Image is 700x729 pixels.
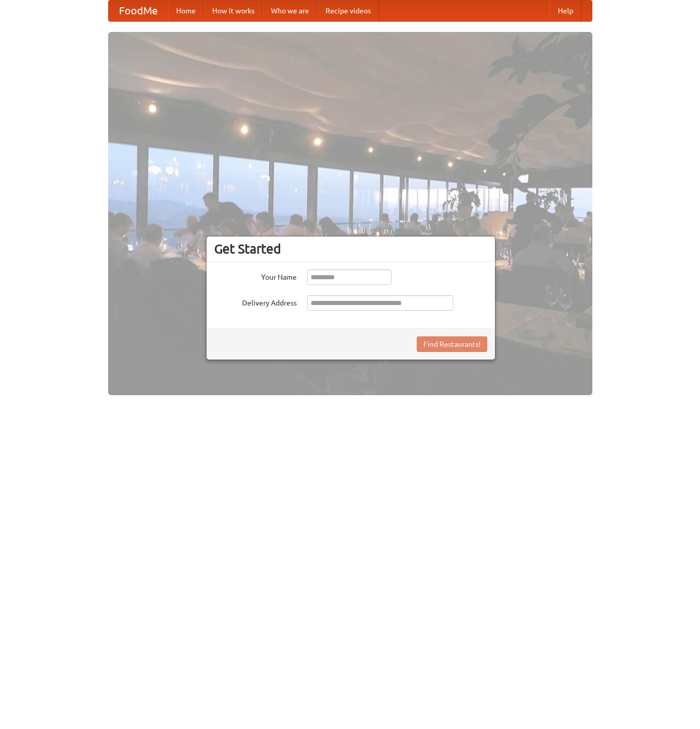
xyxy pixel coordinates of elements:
[214,241,487,257] h3: Get Started
[204,1,263,21] a: How it works
[417,336,487,352] button: Find Restaurants!
[109,1,168,21] a: FoodMe
[214,295,297,308] label: Delivery Address
[263,1,317,21] a: Who we are
[168,1,204,21] a: Home
[214,269,297,282] label: Your Name
[550,1,582,21] a: Help
[317,1,379,21] a: Recipe videos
